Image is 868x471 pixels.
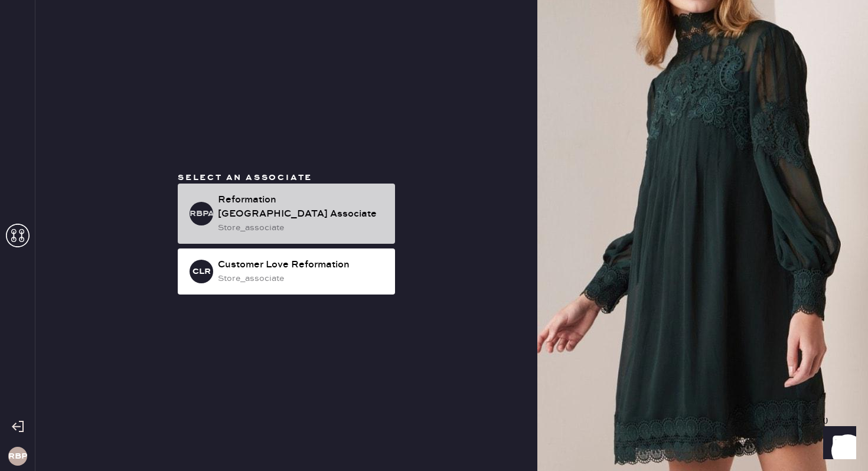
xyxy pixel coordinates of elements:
[218,272,386,285] div: store_associate
[218,193,386,221] div: Reformation [GEOGRAPHIC_DATA] Associate
[192,267,211,276] h3: CLR
[190,210,213,218] h3: RBPA
[8,452,27,460] h3: RBP
[218,258,386,272] div: Customer Love Reformation
[812,418,863,469] iframe: Front Chat
[178,172,312,183] span: Select an associate
[218,221,386,234] div: store_associate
